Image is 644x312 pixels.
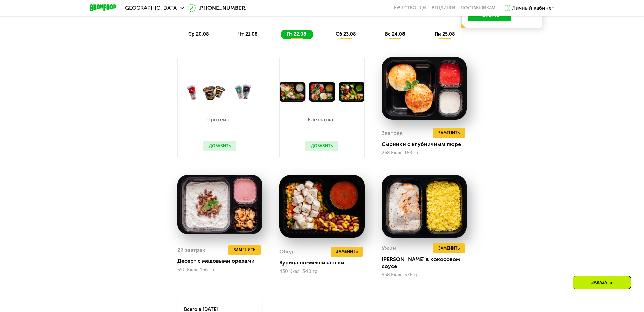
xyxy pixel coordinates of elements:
[461,5,495,11] div: поставщикам
[234,247,255,253] span: Заменить
[203,141,236,151] button: Добавить
[305,117,335,122] p: Клетчатка
[382,243,396,253] div: Ужин
[394,5,426,11] a: Качество еды
[573,276,631,289] div: Заказать
[238,31,258,37] span: чт 21.08
[177,267,262,273] div: 350 Ккал, 166 гр
[382,256,472,270] div: [PERSON_NAME] в кокосовом соусе
[382,150,467,156] div: 268 Ккал, 188 гр
[203,117,233,122] p: Протеин
[438,245,460,252] span: Заменить
[279,269,364,274] div: 430 Ккал, 340 гр
[438,130,460,136] span: Заменить
[279,247,293,257] div: Обед
[336,248,358,255] span: Заменить
[188,4,247,12] a: [PHONE_NUMBER]
[385,31,405,37] span: вс 24.08
[177,245,205,255] div: 2й завтрак
[331,247,363,257] button: Заменить
[188,31,209,37] span: ср 20.08
[432,5,455,11] a: Вендинги
[382,128,403,138] div: Завтрак
[336,31,356,37] span: сб 23.08
[287,31,307,37] span: пт 22.08
[305,141,338,151] button: Добавить
[434,31,455,37] span: пн 25.08
[512,4,554,12] div: Личный кабинет
[177,258,268,264] div: Десерт с медовыми орехами
[382,272,467,278] div: 558 Ккал, 376 гр
[433,128,465,138] button: Заменить
[123,5,179,11] span: [GEOGRAPHIC_DATA]
[279,259,370,266] div: Курица по-мексикански
[433,243,465,253] button: Заменить
[228,245,261,255] button: Заменить
[382,141,472,148] div: Сырники с клубничным пюре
